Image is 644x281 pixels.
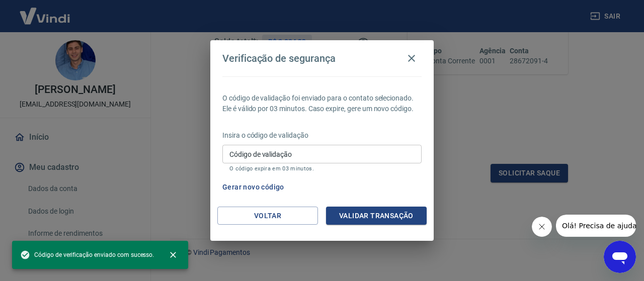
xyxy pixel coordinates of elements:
p: O código de validação foi enviado para o contato selecionado. Ele é válido por 03 minutos. Caso e... [222,93,422,114]
h4: Verificação de segurança [222,52,336,64]
button: Voltar [217,207,318,225]
button: Validar transação [326,207,427,225]
button: Gerar novo código [218,178,288,197]
span: Código de verificação enviado com sucesso. [20,250,154,260]
button: close [162,244,184,266]
iframe: Fechar mensagem [532,217,552,237]
iframe: Mensagem da empresa [556,215,636,237]
p: Insira o código de validação [222,130,422,141]
p: O código expira em 03 minutos. [229,165,415,172]
span: Olá! Precisa de ajuda? [6,7,85,15]
iframe: Botão para abrir a janela de mensagens [604,241,636,273]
